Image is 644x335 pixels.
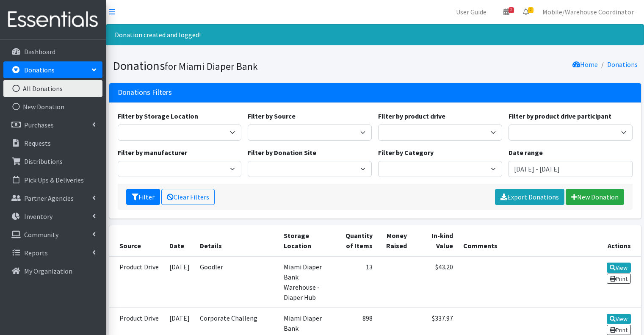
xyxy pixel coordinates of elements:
td: Goodler [195,256,279,308]
button: Filter [126,189,160,205]
a: Pick Ups & Deliveries [3,172,102,188]
a: Export Donations [495,189,564,205]
a: Home [572,60,598,69]
a: All Donations [3,80,102,97]
a: Clear Filters [161,189,215,205]
div: Donation created and logged! [106,24,644,45]
a: Requests [3,135,102,152]
p: Requests [24,139,51,147]
a: New Donation [3,98,102,115]
a: Reports [3,244,102,261]
a: User Guide [449,3,493,20]
p: Purchases [24,121,54,129]
td: 13 [336,256,377,308]
p: Reports [24,249,48,257]
th: Source [109,225,164,256]
a: Mobile/Warehouse Coordinator [536,3,641,20]
td: Miami Diaper Bank Warehouse - Diaper Hub [279,256,336,308]
label: Filter by product drive participant [509,111,611,121]
th: Details [195,225,279,256]
label: Filter by Category [378,147,434,158]
a: 2 [497,3,516,20]
span: 2 [528,7,533,13]
th: Actions [598,225,641,256]
h3: Donations Filters [118,88,172,97]
th: In-kind Value [412,225,459,256]
p: Pick Ups & Deliveries [24,176,84,184]
a: Partner Agencies [3,190,102,207]
td: [DATE] [164,256,195,308]
label: Filter by product drive [378,111,445,121]
a: Print [607,274,631,284]
a: Purchases [3,116,102,133]
th: Quantity of Items [336,225,377,256]
label: Filter by manufacturer [118,147,187,158]
a: 2 [516,3,536,20]
a: Donations [607,60,638,69]
p: Dashboard [24,47,55,56]
a: Dashboard [3,43,102,60]
th: Money Raised [378,225,412,256]
p: My Organization [24,267,72,275]
p: Distributions [24,157,63,166]
a: Distributions [3,153,102,170]
a: New Donation [566,189,624,205]
a: Print [607,325,631,335]
a: View [607,314,631,324]
small: for Miami Diaper Bank [165,60,258,72]
td: $43.20 [412,256,459,308]
td: Product Drive [109,256,164,308]
p: Partner Agencies [24,194,74,202]
label: Date range [509,147,543,158]
label: Filter by Source [248,111,296,121]
label: Filter by Storage Location [118,111,198,121]
label: Filter by Donation Site [248,147,316,158]
h1: Donations [113,58,372,73]
th: Date [164,225,195,256]
p: Community [24,230,58,239]
input: January 1, 2011 - December 31, 2011 [509,161,633,177]
p: Donations [24,66,55,74]
a: View [607,263,631,273]
a: Donations [3,61,102,78]
span: 2 [509,7,514,13]
th: Comments [458,225,598,256]
img: HumanEssentials [3,6,102,34]
th: Storage Location [279,225,336,256]
a: My Organization [3,263,102,280]
a: Community [3,226,102,243]
a: Inventory [3,208,102,225]
p: Inventory [24,212,53,221]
